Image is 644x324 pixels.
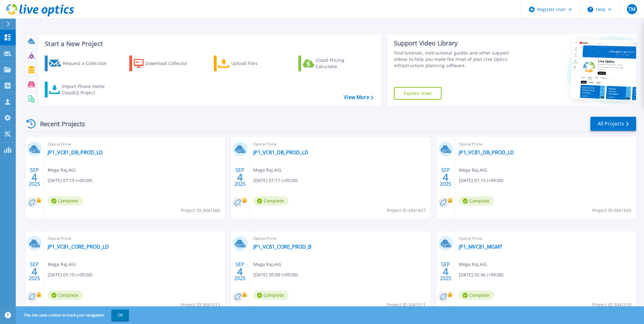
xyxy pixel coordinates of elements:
[628,7,635,12] span: TM
[440,166,452,189] div: SEP 2025
[129,56,200,71] a: Download Collector
[387,301,426,308] span: Project ID: 3041511
[48,244,109,250] a: JP1_VC81_CORE_PROD_LD
[234,260,246,283] div: SEP 2025
[48,271,92,278] span: [DATE] 05:10 (+09:00)
[344,94,373,100] a: View More
[298,56,369,71] a: Cloud Pricing Calculator
[459,141,632,148] span: Optical Prime
[214,56,284,71] a: Upload Files
[32,269,37,274] span: 4
[253,149,308,156] a: JP1_VC81_DB_PROD_LD
[231,57,282,70] div: Upload Files
[253,244,311,250] a: JP1_VC81_CORE_PROD_B
[28,166,40,189] div: SEP 2025
[48,235,221,242] span: Optical Prime
[592,301,631,308] span: Project ID: 3041510
[145,57,196,70] div: Download Collector
[48,167,76,174] span: Mega Raj , AIG
[253,196,289,206] span: Complete
[394,50,521,69] div: Find tutorials, instructional guides and other support videos to help you make the most of your L...
[253,271,298,278] span: [DATE] 05:08 (+09:00)
[440,260,452,283] div: SEP 2025
[48,149,103,156] a: JP1_VC81_DB_PROD_LD
[459,177,503,184] span: [DATE] 07:15 (+09:00)
[459,235,632,242] span: Optical Prime
[17,309,129,321] span: This site uses cookies to track your navigation.
[443,174,448,180] span: 4
[48,291,83,300] span: Complete
[253,291,289,300] span: Complete
[253,235,427,242] span: Optical Prime
[181,207,220,214] span: Project ID: 3041660
[394,87,442,100] a: Explore Now!
[316,57,366,70] div: Cloud Pricing Calculator
[181,301,220,308] span: Project ID: 3041513
[62,83,111,96] div: Import Phone Home CloudIQ Project
[24,116,94,132] div: Recent Projects
[48,177,92,184] span: [DATE] 07:19 (+09:00)
[459,149,514,156] a: JP1_VC81_DB_PROD_LD
[592,207,631,214] span: Project ID: 3041655
[234,166,246,189] div: SEP 2025
[111,309,129,321] button: OK
[253,141,427,148] span: Optical Prime
[459,167,487,174] span: Mega Raj , AIG
[45,56,115,71] a: Request a Collection
[32,174,37,180] span: 4
[253,177,298,184] span: [DATE] 07:17 (+09:00)
[394,39,521,47] div: Support Video Library
[48,196,83,206] span: Complete
[459,261,487,268] span: Mega Raj , AIG
[63,57,113,70] div: Request a Collection
[459,244,502,250] a: JP1_MVC81_MGMT
[253,167,281,174] span: Mega Raj , AIG
[48,141,221,148] span: Optical Prime
[237,174,243,180] span: 4
[443,269,448,274] span: 4
[459,196,494,206] span: Complete
[387,207,426,214] span: Project ID: 3041657
[48,261,76,268] span: Mega Raj , AIG
[237,269,243,274] span: 4
[253,261,281,268] span: Mega Raj , AIG
[590,117,636,131] a: All Projects
[28,260,40,283] div: SEP 2025
[459,271,503,278] span: [DATE] 05:06 (+09:00)
[45,40,373,47] h3: Start a New Project
[459,291,494,300] span: Complete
